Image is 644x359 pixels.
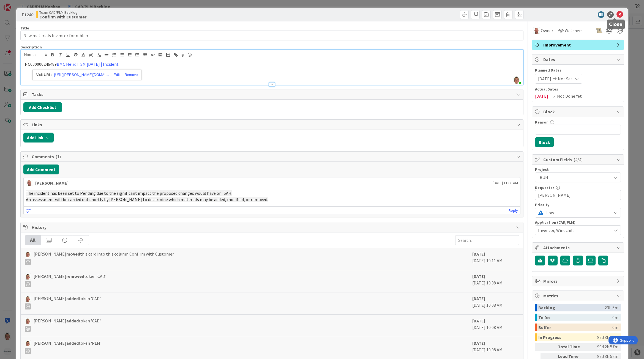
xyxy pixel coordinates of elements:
[25,340,31,346] img: TJ
[34,340,101,354] span: [PERSON_NAME] token 'PLM'
[24,12,33,17] b: 1240
[472,273,519,289] div: [DATE] 10:08 AM
[533,27,540,34] img: RK
[493,180,518,186] span: [DATE] 11:06 AM
[605,304,618,311] div: 23h 5m
[538,304,605,311] div: Backlog
[39,10,86,15] span: Team CAD/PLM Backlog
[509,207,518,214] a: Reply
[34,317,101,332] span: [PERSON_NAME] token 'CAD'
[26,190,232,196] span: The incident has been set to Pending due to the significant impact the proposed changes would hav...
[25,251,31,257] img: TJ
[20,45,42,50] span: Description
[66,318,79,324] b: added
[558,343,588,351] div: Total Time
[472,296,485,301] b: [DATE]
[34,295,101,309] span: [PERSON_NAME] token 'CAD'
[34,273,106,287] span: [PERSON_NAME] token 'CAD'
[472,295,519,312] div: [DATE] 10:08 AM
[32,121,513,128] span: Links
[557,93,582,99] span: Not Done Yet
[66,251,80,257] b: moved
[609,22,623,27] h5: Close
[35,180,69,186] div: [PERSON_NAME]
[23,133,54,142] button: Add Link
[612,314,618,321] div: 0m
[565,27,583,34] span: Watchers
[32,224,513,231] span: History
[472,317,519,334] div: [DATE] 10:08 AM
[32,153,513,160] span: Comments
[20,26,29,31] label: Title
[25,273,31,279] img: TJ
[23,102,62,112] button: Add Checklist
[535,168,621,171] div: Project
[25,235,41,245] div: All
[535,86,621,92] span: Actual Dates
[25,318,31,324] img: TJ
[558,75,572,82] span: Not Set
[25,296,31,302] img: TJ
[66,340,79,346] b: added
[26,197,268,202] span: An assessment will be carried out shortly by [PERSON_NAME] to determine which materials may be ad...
[535,93,548,99] span: [DATE]
[543,292,614,299] span: Metrics
[538,324,612,331] div: Buffer
[39,15,86,19] b: Confirm with Customer
[455,235,519,245] input: Search...
[472,251,485,257] b: [DATE]
[543,244,614,251] span: Attachments
[66,273,84,279] b: removed
[472,273,485,279] b: [DATE]
[538,227,611,234] span: Inventor, Windchill
[538,314,612,321] div: To Do
[535,185,554,190] label: Requester
[26,180,32,186] img: RK
[535,203,621,207] div: Priority
[20,11,33,18] span: ID
[34,251,174,265] span: [PERSON_NAME] this card into this column Confirm with Customer
[612,324,618,331] div: 0m
[472,340,519,356] div: [DATE] 10:08 AM
[543,42,614,48] span: Improvement
[541,27,553,34] span: Owner
[543,108,614,115] span: Block
[543,156,614,163] span: Custom Fields
[56,154,61,159] span: ( 1 )
[546,209,608,217] span: Low
[54,71,109,78] a: [URL][PERSON_NAME][DOMAIN_NAME]
[535,67,621,73] span: Planned Dates
[12,1,25,7] span: Support
[543,278,614,284] span: Mirrors
[472,251,519,267] div: [DATE] 10:11 AM
[66,296,79,301] b: added
[32,91,513,98] span: Tasks
[472,318,485,324] b: [DATE]
[535,120,549,125] label: Reason
[472,340,485,346] b: [DATE]
[543,56,614,63] span: Dates
[538,174,608,181] span: -RUN-
[513,76,520,84] img: X8mj6hJYAujqEDlu7QlL9MAggqSR54HW.jpg
[597,333,618,341] div: 89d 3h 52m
[535,220,621,224] div: Application (CAD/PLM)
[23,61,57,67] span: INC000000246489
[535,137,554,147] button: Block
[538,75,551,82] span: [DATE]
[23,165,59,174] button: Add Comment
[590,343,618,351] div: 90d 2h 57m
[20,31,523,40] input: type card name here...
[574,157,583,162] span: ( 4/4 )
[538,333,597,341] div: In Progress
[57,61,119,67] a: BMC Helix ITSM [DATE] | Incident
